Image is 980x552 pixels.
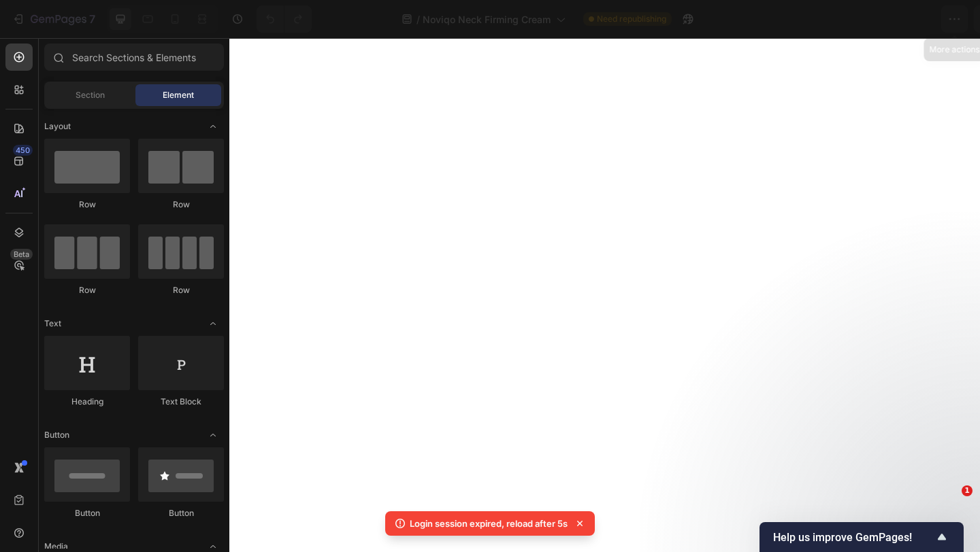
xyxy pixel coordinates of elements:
[889,5,947,33] button: Publish
[44,317,61,330] span: Text
[410,517,568,530] p: Login session expired, reload after 5s
[10,249,33,260] div: Beta
[44,429,69,441] span: Button
[597,13,666,25] span: Need republishing
[839,5,884,33] button: Save
[5,5,101,33] button: 7
[851,14,873,25] span: Save
[257,5,312,33] div: Undo/Redo
[202,116,224,137] span: Toggle open
[163,89,194,101] span: Element
[138,396,224,408] div: Text Block
[934,506,966,538] iframe: Intercom live chat
[416,12,420,27] span: /
[423,12,551,27] span: Noviqo Neck Firming Cream
[202,424,224,446] span: Toggle open
[138,507,224,519] div: Button
[773,531,934,544] span: Help us improve GemPages!
[44,44,224,71] input: Search Sections & Elements
[76,89,105,101] span: Section
[901,12,935,27] div: Publish
[44,396,130,408] div: Heading
[229,38,980,552] iframe: Design area
[89,11,95,27] p: 7
[773,529,950,545] button: Show survey - Help us improve GemPages!
[138,284,224,296] div: Row
[44,284,130,296] div: Row
[138,199,224,211] div: Row
[44,120,71,133] span: Layout
[44,199,130,211] div: Row
[962,485,973,496] span: 1
[44,507,130,519] div: Button
[13,145,33,156] div: 450
[202,313,224,334] span: Toggle open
